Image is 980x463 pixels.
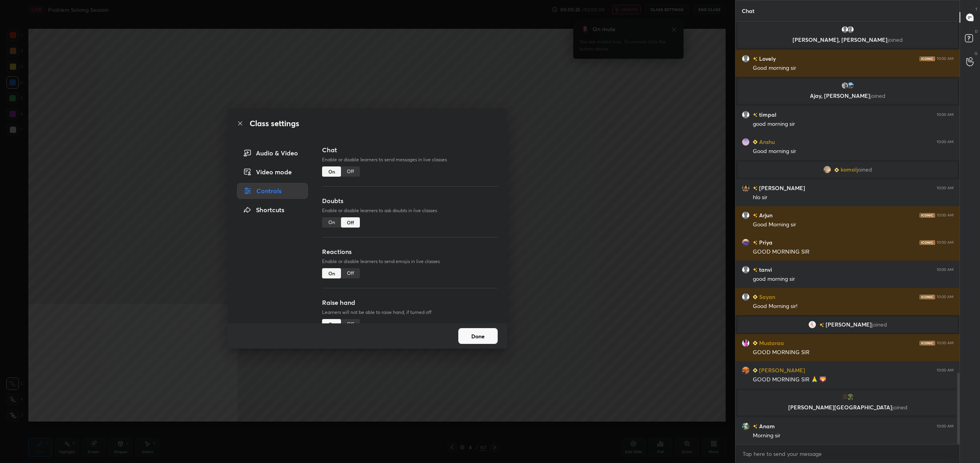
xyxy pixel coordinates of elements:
[742,138,750,146] img: 4c5604a49980438db831365926a8fdc9.jpg
[753,120,954,128] div: good morning sir
[937,424,954,429] div: 10:00 AM
[847,393,854,401] img: f82f6aadd1ed4d3094a34bd4f8979aad.jpg
[322,166,341,177] div: On
[341,166,360,177] div: Off
[919,240,935,245] img: iconic-dark.1390631f.png
[841,166,857,173] span: komal
[742,422,750,430] img: 86516fd1c1e342f4aa22b64d91792ccc.jpg
[341,268,360,278] div: Off
[919,295,935,299] img: iconic-dark.1390631f.png
[758,138,775,146] h6: Anshu
[742,366,750,374] img: 73ff232b9c81427e966233141ed188ea.jpg
[823,166,831,174] img: 325470795a454e51aa19dad8daa74754.jpg
[735,0,761,21] p: Chat
[322,207,498,214] p: Enable or disable learners to ask doubts in live classes
[819,323,824,327] img: no-rating-badge.077c3623.svg
[753,376,954,384] div: GOOD MORNING SIR 🙏 🌄
[322,319,341,329] div: On
[808,321,816,329] img: 3
[758,293,775,301] h6: Sayan
[753,368,758,373] img: Learner_Badge_beginner_1_8b307cf2a0.svg
[322,217,341,228] div: On
[937,267,954,272] div: 10:00 AM
[341,319,360,329] div: Off
[937,213,954,218] div: 10:00 AM
[887,36,903,43] span: joined
[322,309,498,316] p: Learners will not be able to raise hand, if turned off
[742,111,750,119] img: default.png
[834,168,839,172] img: Learner_Badge_beginner_1_8b307cf2a0.svg
[753,424,758,429] img: no-rating-badge.077c3623.svg
[758,184,805,192] h6: [PERSON_NAME]
[742,239,750,246] img: 94fe3ad444f14e448a7508abba0203c3.jpg
[753,221,954,229] div: Good Morning sir
[742,404,953,411] p: [PERSON_NAME][GEOGRAPHIC_DATA]
[742,37,953,43] p: [PERSON_NAME], [PERSON_NAME]
[753,64,954,72] div: Good morning sir
[937,56,954,61] div: 10:00 AM
[974,50,978,56] p: G
[937,341,954,345] div: 10:00 AM
[758,339,784,347] h6: Mustaraa
[742,211,750,219] img: default.png
[237,202,308,218] div: Shortcuts
[322,268,341,278] div: On
[758,265,772,274] h6: tanvi
[753,241,758,245] img: no-rating-badge.077c3623.svg
[742,184,750,192] img: b6ae9402d6974459980435013beb66e3.jpg
[753,248,954,256] div: GOOD MORNING SIR
[937,112,954,117] div: 10:00 AM
[341,217,360,228] div: Off
[742,93,953,99] p: Ajay, [PERSON_NAME]
[322,156,498,163] p: Enable or disable learners to send messages in live classes
[919,341,935,345] img: iconic-dark.1390631f.png
[322,298,498,307] h3: Raise hand
[937,295,954,299] div: 10:00 AM
[847,26,854,34] img: default.png
[735,22,960,444] div: grid
[892,403,907,411] span: joined
[975,6,978,12] p: T
[742,339,750,347] img: 13cc21a5bd5242cfa00bb6cbde17c733.jpg
[237,183,308,199] div: Controls
[847,82,854,90] img: d7d7a2c82b9c4c67966c825a1d21dd83.jpg
[753,341,758,345] img: Learner_Badge_beginner_1_8b307cf2a0.svg
[753,275,954,283] div: good morning sir
[758,238,773,246] h6: Priya
[742,55,750,63] img: default.png
[250,118,299,129] h2: Class settings
[919,56,935,61] img: iconic-dark.1390631f.png
[872,321,887,328] span: joined
[841,393,849,401] img: 3
[937,240,954,245] div: 10:00 AM
[753,57,758,61] img: no-rating-badge.077c3623.svg
[758,110,776,119] h6: timpal
[742,293,750,301] img: default.png
[870,92,886,99] span: joined
[758,422,775,430] h6: Anam
[841,26,849,34] img: default.png
[857,166,872,173] span: joined
[322,247,498,256] h3: Reactions
[841,82,849,90] img: 834252ca07424248a066059e2f441ab1.jpg
[937,186,954,190] div: 10:00 AM
[753,295,758,299] img: Learner_Badge_beginner_1_8b307cf2a0.svg
[753,186,758,190] img: no-rating-badge.077c3623.svg
[753,302,954,310] div: Good Morning sir!
[237,145,308,161] div: Audio & Video
[742,266,750,274] img: default.png
[753,213,758,218] img: no-rating-badge.077c3623.svg
[753,194,954,202] div: hlo sir
[753,432,954,440] div: Morning sir
[826,321,872,328] span: [PERSON_NAME]
[753,140,758,144] img: Learner_Badge_beginner_1_8b307cf2a0.svg
[919,213,935,218] img: iconic-dark.1390631f.png
[753,113,758,117] img: no-rating-badge.077c3623.svg
[758,211,773,219] h6: Arjun
[758,54,776,63] h6: Lovely
[322,196,498,205] h3: Doubts
[322,258,498,265] p: Enable or disable learners to send emojis in live classes
[937,140,954,144] div: 10:00 AM
[753,147,954,155] div: Good morning sir
[237,164,308,180] div: Video mode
